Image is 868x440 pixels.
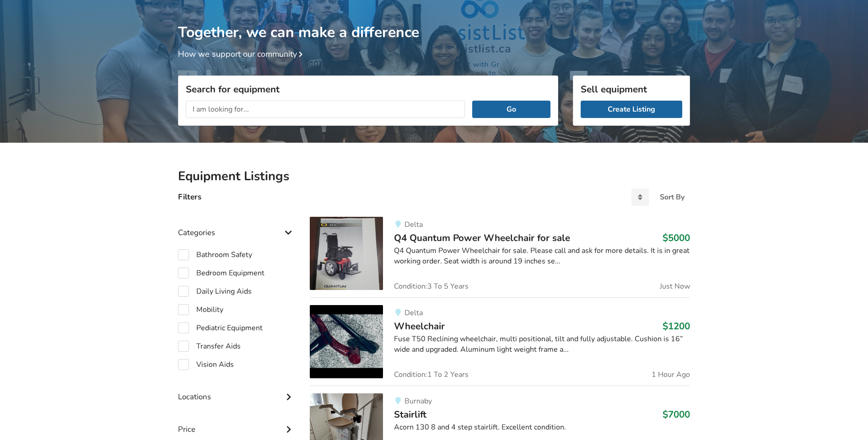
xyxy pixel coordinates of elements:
[404,220,423,230] span: Delta
[186,83,550,95] h3: Search for equipment
[178,48,306,59] a: How we support our community
[394,408,426,421] span: Stairlift
[394,371,469,378] span: Condition: 1 To 2 Years
[663,408,690,420] h3: $7000
[394,422,690,433] div: Acorn 130 8 and 4 step stairlift. Excellent condition.
[404,308,423,318] span: Delta
[178,209,295,242] div: Categories
[178,304,223,315] label: Mobility
[178,286,252,297] label: Daily Living Aids
[581,101,682,118] a: Create Listing
[178,322,263,333] label: Pediatric Equipment
[310,305,383,378] img: mobility-wheelchair
[663,320,690,332] h3: $1200
[663,232,690,244] h3: $5000
[652,371,690,378] span: 1 Hour Ago
[178,168,690,184] h2: Equipment Listings
[394,246,690,267] div: Q4 Quantum Power Wheelchair for sale. Please call and ask for more details. It is in great workin...
[186,101,465,118] input: I am looking for...
[660,283,690,290] span: Just Now
[404,396,432,406] span: Burnaby
[472,101,550,118] button: Go
[178,359,234,370] label: Vision Aids
[178,268,264,279] label: Bedroom Equipment
[178,341,241,352] label: Transfer Aids
[178,406,295,439] div: Price
[394,283,469,290] span: Condition: 3 To 5 Years
[581,83,682,95] h3: Sell equipment
[310,217,690,297] a: mobility-q4 quantum power wheelchair for saleDeltaQ4 Quantum Power Wheelchair for sale$5000Q4 Qua...
[310,297,690,386] a: mobility-wheelchair DeltaWheelchair$1200Fuse T50 Reclining wheelchair, multi positional, tilt and...
[660,193,685,201] div: Sort By
[394,334,690,355] div: Fuse T50 Reclining wheelchair, multi positional, tilt and fully adjustable. Cushion is 16” wide a...
[310,217,383,290] img: mobility-q4 quantum power wheelchair for sale
[394,320,445,333] span: Wheelchair
[178,374,295,406] div: Locations
[178,192,201,202] h4: Filters
[394,231,570,244] span: Q4 Quantum Power Wheelchair for sale
[178,249,252,260] label: Bathroom Safety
